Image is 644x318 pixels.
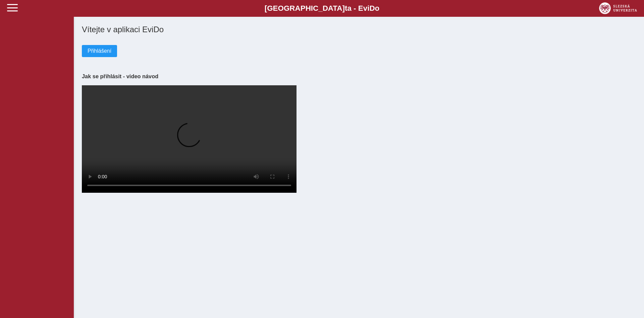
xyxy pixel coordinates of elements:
b: [GEOGRAPHIC_DATA] a - Evi [20,4,624,13]
span: t [345,4,347,12]
h3: Jak se přihlásit - video návod [82,73,636,80]
img: logo_web_su.png [599,2,637,14]
span: Přihlášení [88,48,111,54]
span: o [375,4,380,12]
h1: Vítejte v aplikaci EviDo [82,25,636,34]
button: Přihlášení [82,45,117,57]
span: D [369,4,375,12]
video: Your browser does not support the video tag. [82,85,297,193]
